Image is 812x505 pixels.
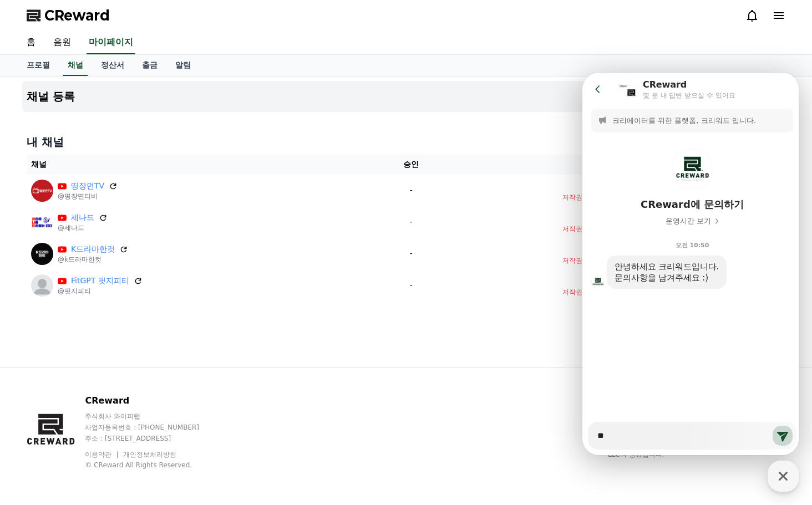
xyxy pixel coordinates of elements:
[380,185,442,196] p: -
[58,255,128,264] p: @k드라마한컷
[375,154,446,175] th: 승인
[85,461,220,470] p: © CReward All Rights Reserved.
[27,7,110,24] a: CReward
[582,73,799,455] iframe: Channel chat
[451,225,781,233] p: 저작권 보호 콘텐츠 (YPP 인증 필요)
[58,192,118,201] p: @띵장면티비
[85,412,220,421] p: 주식회사 와이피랩
[133,55,166,76] a: 출금
[71,180,104,192] a: 띵장면TV
[71,275,129,287] a: FitGPT 핏지피티
[27,90,75,103] h4: 채널 등록
[85,451,120,458] a: 이용약관
[451,288,781,297] p: 저작권 보호 콘텐츠 (YPP 인증 필요)
[31,180,53,202] img: 띵장면TV
[380,279,442,291] p: -
[18,55,59,76] a: 프로필
[380,216,442,228] p: -
[18,31,44,54] a: 홈
[71,243,115,255] a: K드라마한컷
[85,434,220,443] p: 주소 : [STREET_ADDRESS]
[31,211,53,233] img: 세나드
[380,248,442,259] p: -
[27,134,785,150] h4: 내 채널
[71,212,94,223] a: 세나드
[451,256,781,265] p: 저작권 보호 콘텐츠 (YPP 인증 필요)
[451,193,781,202] p: 저작권 보호 콘텐츠 (YPP 인증 필요)
[58,287,143,295] p: @핏지피티
[44,7,110,24] span: CReward
[31,274,53,297] img: FitGPT 핏지피티
[27,154,375,175] th: 채널
[31,243,53,265] img: K드라마한컷
[166,55,200,76] a: 알림
[87,31,135,54] a: 마이페이지
[22,81,790,112] button: 채널 등록
[92,55,133,76] a: 정산서
[58,223,108,232] p: @세나드
[63,55,88,76] a: 채널
[85,394,220,407] p: CReward
[446,154,785,175] th: 상태
[44,31,80,54] a: 음원
[85,423,220,432] p: 사업자등록번호 : [PHONE_NUMBER]
[123,451,176,458] a: 개인정보처리방침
